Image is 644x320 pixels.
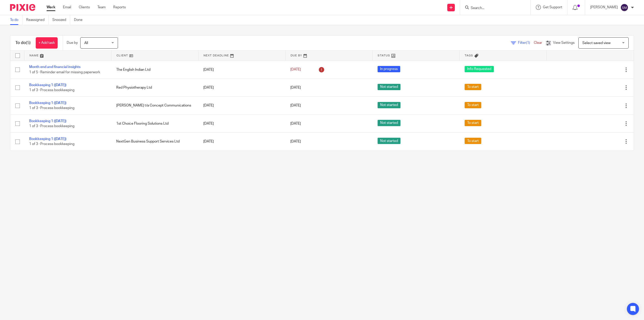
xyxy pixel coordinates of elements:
[29,119,66,123] a: Bookkeeping 1 ([DATE])
[582,41,611,45] span: Select saved view
[29,65,80,69] a: Month end and financial insights
[518,41,534,45] span: Filter
[378,66,400,72] span: In progress
[465,138,481,144] span: To start
[378,102,400,108] span: Not started
[29,70,100,74] span: 1 of 5 · Reminder email for missing paperwork
[526,41,530,45] span: (1)
[290,140,301,143] span: [DATE]
[543,6,562,9] span: Get Support
[52,15,70,25] a: Snoozed
[84,41,88,45] span: All
[378,138,400,144] span: Not started
[10,15,22,25] a: To do
[470,6,515,11] input: Search
[198,79,285,96] td: [DATE]
[111,97,198,115] td: [PERSON_NAME] t/a Concept Communications
[26,41,31,45] span: (5)
[10,4,35,11] img: Pixie
[67,40,78,45] p: Due by
[63,5,71,10] a: Email
[15,40,31,46] h1: To do
[36,37,58,49] a: + Add task
[29,83,66,87] a: Bookkeeping 1 ([DATE])
[378,84,400,90] span: Not started
[74,15,86,25] a: Done
[29,101,66,105] a: Bookkeeping 1 ([DATE])
[198,61,285,79] td: [DATE]
[290,68,301,72] span: [DATE]
[590,5,618,10] p: [PERSON_NAME]
[378,120,400,126] span: Not started
[79,5,90,10] a: Clients
[290,104,301,107] span: [DATE]
[29,106,74,110] span: 1 of 3 · Process bookkeeping
[290,122,301,125] span: [DATE]
[29,124,74,128] span: 1 of 3 · Process bookkeeping
[111,115,198,132] td: 1st Choice Flooring Solutions Ltd
[620,4,628,12] img: svg%3E
[47,5,55,10] a: Work
[465,84,481,90] span: To start
[111,133,198,151] td: NextGen Business Support Services Ltd
[465,102,481,108] span: To start
[198,97,285,115] td: [DATE]
[534,41,542,45] a: Clear
[113,5,126,10] a: Reports
[29,143,74,146] span: 1 of 3 · Process bookkeeping
[198,115,285,132] td: [DATE]
[111,79,198,96] td: Red Physiotherapy Ltd
[465,54,473,57] span: Tags
[111,61,198,79] td: The English Indian Ltd
[29,88,74,92] span: 1 of 3 · Process bookkeeping
[290,86,301,89] span: [DATE]
[465,66,494,72] span: Info Requested
[26,15,49,25] a: Reassigned
[553,41,575,45] span: View Settings
[29,137,66,141] a: Bookkeeping 1 ([DATE])
[465,120,481,126] span: To start
[198,133,285,151] td: [DATE]
[97,5,106,10] a: Team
